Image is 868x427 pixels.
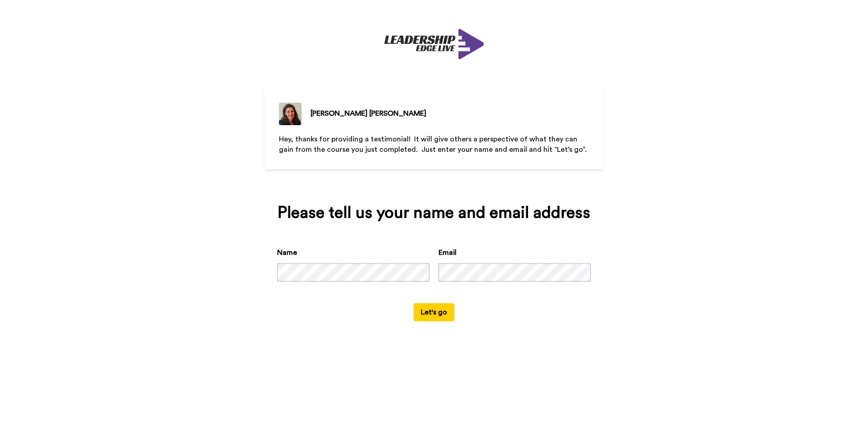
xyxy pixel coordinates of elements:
div: Please tell us your name and email address [277,204,591,222]
span: Hey, thanks for providing a testimonial! It will give others a perspective of what they can gain ... [279,136,587,153]
label: Name [277,247,297,258]
button: Let's go [414,303,454,321]
img: https://cdn.bonjoro.com/media/c9423023-9bdd-4e35-95b5-77dd74cb3f59/b5a77c35-7a40-43b5-ac46-9fce63... [384,29,484,59]
div: [PERSON_NAME] [PERSON_NAME] [311,108,426,119]
label: Email [439,247,457,258]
